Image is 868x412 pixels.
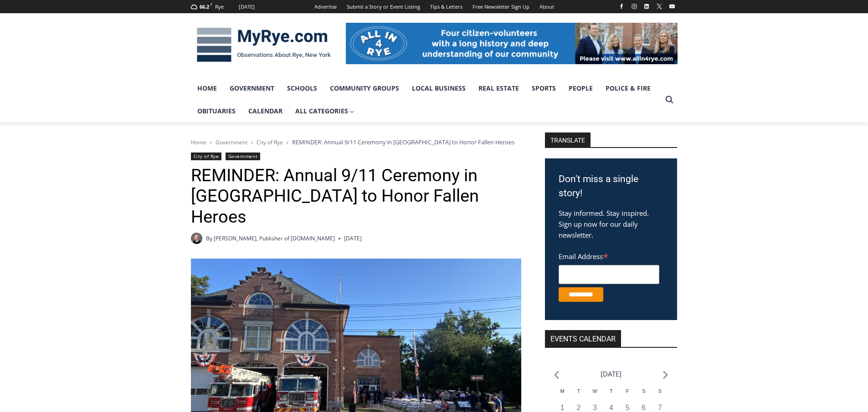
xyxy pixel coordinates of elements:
strong: TRANSLATE [545,132,591,147]
a: Obituaries [191,100,242,122]
a: YouTube [667,1,678,12]
nav: Primary Navigation [191,77,661,123]
div: Monday [554,387,570,402]
div: Friday [619,387,636,402]
span: F [626,388,629,394]
a: Police & Fire [599,77,657,100]
li: [DATE] [601,368,621,380]
a: Real Estate [472,77,525,100]
time: 3 [593,404,597,412]
a: People [562,77,599,100]
span: / [251,139,253,146]
time: 7 [658,404,662,412]
img: All in for Rye [346,23,678,64]
button: View Search Form [661,92,678,108]
div: Thursday [603,387,620,402]
span: S [658,388,662,394]
span: W [592,388,597,394]
a: Linkedin [641,1,652,12]
a: Schools [281,77,324,100]
a: Home [191,77,223,100]
p: Stay informed. Stay inspired. Sign up now for our daily newsletter. [559,208,663,240]
a: Government [226,153,260,160]
time: 4 [609,404,613,412]
div: Tuesday [570,387,587,402]
div: Rye [215,3,224,11]
span: S [642,388,645,394]
a: Previous month [554,371,559,379]
h3: Don't miss a single story! [559,172,663,201]
a: Community Groups [324,77,406,100]
img: MyRye.com [191,21,337,69]
a: Facebook [616,1,627,12]
div: Sunday [652,387,668,402]
a: Next month [663,371,668,379]
span: M [560,388,565,394]
label: Email Address [559,247,659,264]
a: X [654,1,665,12]
span: / [287,139,288,146]
span: 66.2 [200,3,209,10]
a: Home [191,138,206,146]
a: Government [223,77,281,100]
a: City of Rye [257,138,283,146]
a: Sports [525,77,562,100]
time: 5 [626,404,630,412]
span: / [210,139,212,146]
div: [DATE] [239,3,255,11]
a: [PERSON_NAME], Publisher of [DOMAIN_NAME] [214,234,335,242]
span: All Categories [295,106,354,116]
div: Saturday [636,387,652,402]
time: 6 [642,404,646,412]
a: Author image [191,233,202,244]
h2: Events Calendar [545,330,621,347]
h1: REMINDER: Annual 9/11 Ceremony in [GEOGRAPHIC_DATA] to Honor Fallen Heroes [191,165,521,228]
time: 2 [576,404,580,412]
span: T [577,388,580,394]
span: F [211,2,212,7]
nav: Breadcrumbs [191,137,521,147]
span: REMINDER: Annual 9/11 Ceremony in [GEOGRAPHIC_DATA] to Honor Fallen Heroes [292,138,514,146]
time: [DATE] [344,234,362,243]
div: Wednesday [587,387,603,402]
a: Calendar [242,100,289,122]
a: All Categories [289,100,361,122]
a: City of Rye [191,153,222,160]
span: By [206,234,212,243]
span: T [610,388,613,394]
a: Government [216,138,247,146]
a: Local Business [406,77,472,100]
a: Instagram [629,1,640,12]
time: 1 [560,404,565,412]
